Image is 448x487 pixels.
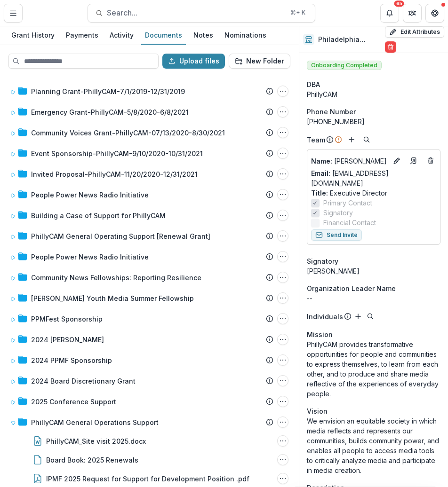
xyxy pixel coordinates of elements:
a: Name: [PERSON_NAME] [311,156,387,166]
div: Nominations [221,28,270,42]
div: 2025 Conference Support2025 Conference Support Options [7,392,292,411]
span: Email: [311,169,330,177]
button: PhillyCAM General Operating Support [Renewal Grant] Options [277,230,288,242]
button: Upload files [162,54,225,69]
span: Mission [307,330,333,339]
div: Documents [141,28,186,42]
div: People Power News Radio Initiative [31,190,149,200]
div: PhillyCAM General Operating Support [Renewal Grant] [31,231,210,241]
button: 2024 Board Discretionary Grant Options [277,375,288,386]
div: 2024 Board Discretionary Grant2024 Board Discretionary Grant Options [7,371,292,390]
span: Signatory [323,208,353,218]
span: Vision [307,406,328,416]
div: PhillyCAM [307,89,440,99]
div: People Power News Radio InitiativePeople Power News Radio Initiative Options [7,247,292,266]
div: PhillyCAM General Operating Support [Renewal Grant]PhillyCAM General Operating Support [Renewal G... [7,227,292,245]
button: Search [365,311,376,322]
div: 2025 Conference Support [31,397,116,407]
a: Nominations [221,26,270,45]
button: Delete [385,41,396,53]
span: Financial Contact [323,218,376,228]
div: Building a Case of Support for PhillyCAM [31,211,166,220]
div: Emergency Grant-PhillyCAM-5/8/2020-6/8/2021Emergency Grant-PhillyCAM-5/8/2020-6/8/2021 Options [7,102,292,121]
button: Deletes [425,155,436,166]
div: Board Book: 2025 RenewalsBoard Book: 2025 Renewals Options [7,450,292,469]
button: Search [361,134,372,145]
span: Organization Leader Name [307,283,396,293]
div: Community News Fellowships: Reporting Resilience [31,273,201,283]
div: 65 [394,0,404,7]
div: [PERSON_NAME] [307,266,440,276]
div: PPMFest Sponsorship [31,314,103,324]
button: Partners [403,4,422,23]
div: Event Sponsorship-PhillyCAM-9/10/2020-10/31/2021 [31,149,203,158]
button: Board Book: 2025 Renewals Options [277,454,288,465]
a: Go to contact [406,153,421,168]
p: PhillyCAM provides transformative opportunities for people and communities to express themselves,... [307,339,440,399]
button: Add [352,311,364,322]
div: Building a Case of Support for PhillyCAMBuilding a Case of Support for PhillyCAM Options [7,206,292,225]
div: Community Voices Grant-PhillyCAM-07/13/2020-8/30/2021 [31,128,225,138]
div: Community Voices Grant-PhillyCAM-07/13/2020-8/30/2021Community Voices Grant-PhillyCAM-07/13/2020-... [7,123,292,142]
button: Building a Case of Support for PhillyCAM Options [277,210,288,221]
div: [PERSON_NAME] Youth Media Summer FellowshipRené Smith Youth Media Summer Fellowship Options [7,289,292,307]
div: IPMF 2025 Request for Support for Development Position .pdf [46,474,249,484]
button: Invited Proposal-PhillyCAM-11/20/2020-12/31/2021 Options [277,168,288,180]
p: We envision an equitable society in which media reflects and represents our communities, builds c... [307,416,440,475]
div: Notes [190,28,217,42]
div: PPMFest SponsorshipPPMFest Sponsorship Options [7,309,292,328]
div: ⌘ + K [288,8,307,18]
div: 2024 [PERSON_NAME] [31,335,104,345]
div: PhillyCAM General Operations Support [31,417,159,427]
div: Community News Fellowships: Reporting ResilienceCommunity News Fellowships: Reporting Resilience ... [7,268,292,287]
span: Primary Contact [323,198,372,208]
a: Notes [190,26,217,45]
div: PhillyCAM_Site visit 2025.docxPhillyCAM_Site visit 2025.docx Options [7,432,292,450]
div: People Power News Radio InitiativePeople Power News Radio Initiative Options [7,185,292,204]
button: New Folder [229,54,290,69]
div: 2024 PPMF Sponsorship2024 PPMF Sponsorship Options [7,351,292,369]
p: Executive Director [311,188,436,198]
div: 2024 [PERSON_NAME]2024 Renewal Grant Options [7,330,292,349]
div: Invited Proposal-PhillyCAM-11/20/2020-12/31/2021Invited Proposal-PhillyCAM-11/20/2020-12/31/2021 ... [7,165,292,183]
a: Activity [106,26,137,45]
a: Payments [62,26,102,45]
button: René Smith Youth Media Summer Fellowship Options [277,292,288,304]
button: Get Help [425,4,444,23]
span: Name : [311,157,332,165]
button: People Power News Radio Initiative Options [277,189,288,200]
span: Search... [107,8,285,17]
span: Phone Number [307,107,356,117]
button: Toggle Menu [4,4,23,23]
p: -- [307,293,440,303]
h2: Philadelphia Public Access Corporation [318,36,381,44]
div: PhillyCAM_Site visit 2025.docx [46,436,146,446]
button: Community Voices Grant-PhillyCAM-07/13/2020-8/30/2021 Options [277,127,288,138]
button: Notifications [380,4,399,23]
span: Title : [311,189,328,197]
span: Signatory [307,256,338,266]
div: 2024 Board Discretionary Grant [31,376,136,386]
div: Planning Grant-PhillyCAM-7/1/2019-12/31/2019Planning Grant-PhillyCAM-7/1/2019-12/31/2019 Options [7,82,292,101]
div: Payments [62,28,102,42]
div: Grant History [8,28,58,42]
div: 2024 PPMF Sponsorship [31,355,112,365]
a: Documents [141,26,186,45]
div: [PHONE_NUMBER] [307,117,440,126]
div: Event Sponsorship-PhillyCAM-9/10/2020-10/31/2021Event Sponsorship-PhillyCAM-9/10/2020-10/31/2021 ... [7,144,292,163]
button: Event Sponsorship-PhillyCAM-9/10/2020-10/31/2021 Options [277,148,288,159]
div: Activity [106,28,137,42]
button: 2024 Renewal Grant Options [277,334,288,345]
button: Add [346,134,357,145]
button: Edit [391,155,402,166]
div: People Power News Radio Initiative [31,252,149,262]
a: Email: [EMAIL_ADDRESS][DOMAIN_NAME] [311,168,436,188]
button: Emergency Grant-PhillyCAM-5/8/2020-6/8/2021 Options [277,106,288,118]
